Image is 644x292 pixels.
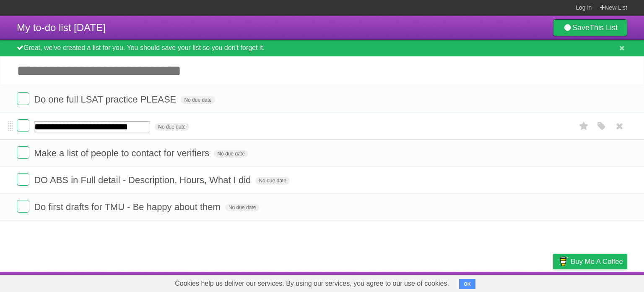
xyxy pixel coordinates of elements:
img: Buy me a coffee [557,254,569,268]
span: Cookies help us deliver our services. By using our services, you agree to our use of cookies. [166,275,457,292]
a: SaveThis List [553,19,627,36]
a: About [441,274,459,290]
span: Do one full LSAT practice PLEASE [34,94,178,105]
label: Done [17,92,29,105]
label: Done [17,119,29,132]
span: Buy me a coffee [571,254,623,269]
a: Buy me a coffee [553,254,627,269]
label: Done [17,173,29,186]
span: My to-do list [DATE] [17,22,106,33]
span: No due date [255,177,289,184]
span: No due date [155,123,189,131]
span: DO ABS in Full detail - Description, Hours, What I did [34,175,253,185]
b: This List [589,24,618,32]
a: Developers [469,274,503,290]
label: Done [17,200,29,213]
label: Done [17,146,29,159]
span: Do first drafts for TMU - Be happy about them [34,202,223,212]
span: Make a list of people to contact for verifiers [34,148,211,158]
a: Privacy [542,274,564,290]
span: No due date [214,150,248,158]
label: Star task [576,119,592,133]
span: No due date [181,96,215,104]
span: No due date [225,204,259,211]
button: OK [459,279,475,289]
a: Terms [514,274,532,290]
a: Suggest a feature [574,274,627,290]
